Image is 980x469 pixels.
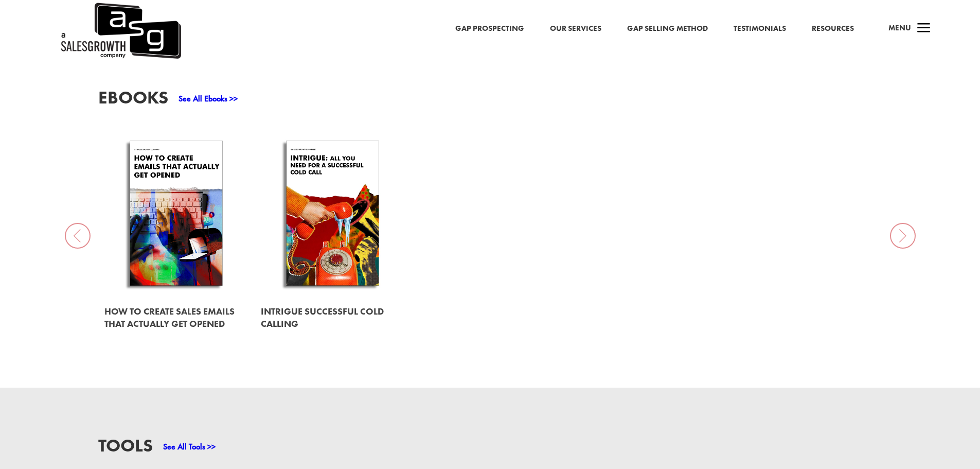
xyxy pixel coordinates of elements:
[98,89,168,112] h3: EBooks
[179,93,238,104] a: See All Ebooks >>
[914,19,934,39] span: a
[550,22,601,36] a: Our Services
[98,437,153,460] h3: Tools
[627,22,708,36] a: Gap Selling Method
[888,23,911,33] span: Menu
[812,22,854,36] a: Resources
[163,441,216,452] a: See All Tools >>
[734,22,786,36] a: Testimonials
[455,22,524,36] a: Gap Prospecting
